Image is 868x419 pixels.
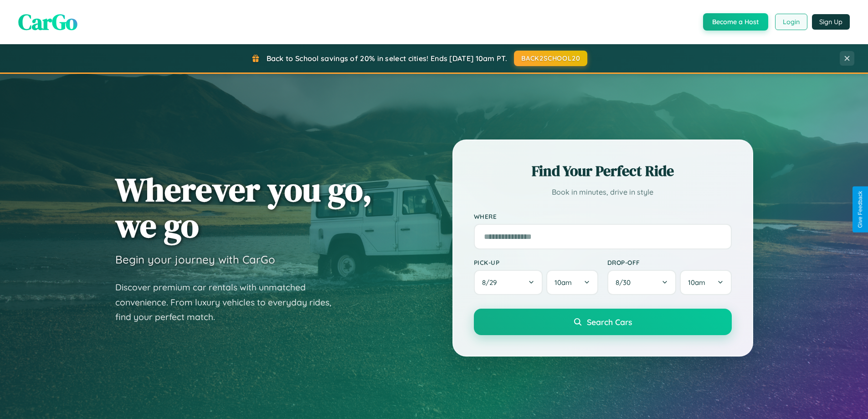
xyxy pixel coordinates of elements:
h2: Find Your Perfect Ride [474,161,732,181]
button: 10am [546,270,598,295]
span: 10am [688,278,705,287]
div: Give Feedback [857,191,863,228]
p: Discover premium car rentals with unmatched convenience. From luxury vehicles to everyday rides, ... [115,280,343,325]
button: BACK2SCHOOL20 [514,51,587,66]
label: Where [474,212,732,220]
button: Login [775,14,807,30]
button: 10am [680,270,731,295]
h3: Begin your journey with CarGo [115,253,275,266]
h1: Wherever you go, we go [115,171,372,243]
button: Become a Host [703,13,768,31]
button: 8/29 [474,270,543,295]
span: CarGo [18,7,77,37]
span: Search Cars [587,317,632,327]
span: 8 / 30 [616,278,635,287]
span: 8 / 29 [482,278,501,287]
button: 8/30 [607,270,677,295]
button: Sign Up [812,14,850,30]
label: Pick-up [474,259,598,266]
span: 10am [555,278,572,287]
label: Drop-off [607,259,732,266]
span: Back to School savings of 20% in select cities! Ends [DATE] 10am PT. [267,54,507,63]
p: Book in minutes, drive in style [474,186,732,199]
button: Search Cars [474,309,732,335]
